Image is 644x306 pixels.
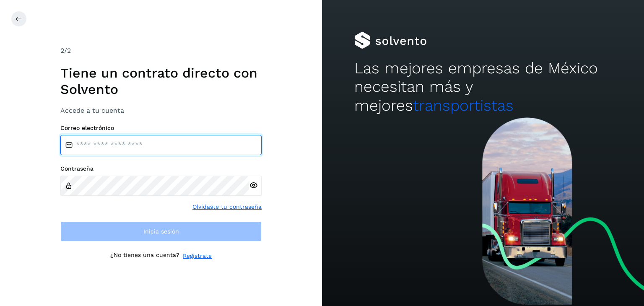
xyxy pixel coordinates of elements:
label: Correo electrónico [60,124,262,132]
h1: Tiene un contrato directo con Solvento [60,65,262,97]
h2: Las mejores empresas de México necesitan más y mejores [354,59,612,115]
p: ¿No tienes una cuenta? [110,252,179,260]
button: Inicia sesión [60,221,262,241]
a: Regístrate [183,252,212,260]
h3: Accede a tu cuenta [60,106,262,114]
div: /2 [60,46,262,56]
a: Olvidaste tu contraseña [192,202,262,211]
span: Inicia sesión [143,228,179,234]
span: 2 [60,47,64,54]
span: transportistas [413,96,514,114]
label: Contraseña [60,165,262,172]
